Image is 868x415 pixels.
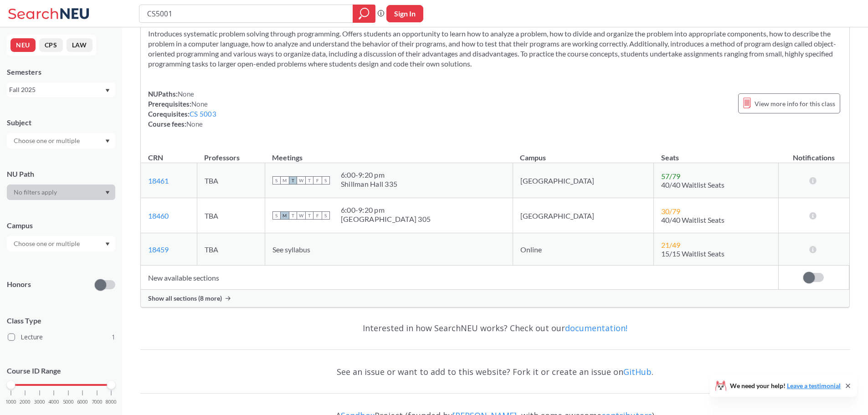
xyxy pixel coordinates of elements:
[105,139,110,143] svg: Dropdown arrow
[7,82,115,97] div: Fall 2025Dropdown arrow
[148,176,169,185] a: 18461
[787,382,841,389] a: Leave a testimonial
[661,207,680,215] span: 30 / 79
[7,366,115,376] p: Course ID Range
[7,133,115,149] div: Dropdown arrow
[755,98,835,109] span: View more info for this class
[272,176,281,184] span: S
[63,400,74,405] span: 5000
[92,400,103,405] span: 7000
[7,316,115,326] span: Class Type
[513,198,654,233] td: [GEOGRAPHIC_DATA]
[661,215,724,224] span: 40/40 Waitlist Seats
[661,180,724,189] span: 40/40 Waitlist Seats
[7,169,115,179] div: NU Path
[289,211,297,220] span: T
[305,211,313,220] span: T
[565,323,627,333] a: documentation!
[48,400,59,405] span: 4000
[197,143,265,163] th: Professors
[297,211,305,220] span: W
[778,143,849,163] th: Notifications
[661,249,724,258] span: 15/15 Waitlist Seats
[106,400,117,405] span: 8000
[197,233,265,266] td: TBA
[7,184,115,200] div: Dropdown arrow
[341,205,431,215] div: 6:00 - 9:20 pm
[8,331,115,343] label: Lecture
[190,110,216,118] a: CS 5003
[281,211,289,220] span: M
[661,172,680,180] span: 57 / 79
[513,233,654,266] td: Online
[313,211,322,220] span: F
[140,315,850,341] div: Interested in how SearchNEU works? Check out our
[661,241,680,249] span: 21 / 49
[272,245,310,254] span: See syllabus
[7,220,115,231] div: Campus
[359,7,370,20] svg: magnifying glass
[341,215,431,224] div: [GEOGRAPHIC_DATA] 305
[313,176,322,184] span: F
[77,400,88,405] span: 6000
[281,176,289,184] span: M
[140,359,850,385] div: See an issue or want to add to this website? Fork it or create an issue on .
[341,170,397,179] div: 6:00 - 9:20 pm
[7,67,115,77] div: Semesters
[654,143,778,163] th: Seats
[7,279,31,290] p: Honors
[148,294,222,302] span: Show all sections (8 more)
[7,236,115,251] div: Dropdown arrow
[186,120,203,128] span: None
[197,198,265,233] td: TBA
[148,89,216,129] div: NUPaths: Prerequisites: Corequisites: Course fees:
[289,176,297,184] span: T
[305,176,313,184] span: T
[353,5,375,23] div: magnifying glass
[148,245,169,254] a: 18459
[297,176,305,184] span: W
[191,100,208,108] span: None
[146,6,346,21] input: Class, professor, course number, "phrase"
[9,238,86,249] input: Choose one or multiple
[7,118,115,128] div: Subject
[513,143,654,163] th: Campus
[730,383,841,389] span: We need your help!
[105,242,110,246] svg: Dropdown arrow
[265,143,513,163] th: Meetings
[341,179,397,189] div: Shillman Hall 335
[10,38,36,52] button: NEU
[141,290,849,307] div: Show all sections (8 more)
[178,90,194,98] span: None
[197,163,265,198] td: TBA
[67,38,92,52] button: LAW
[141,266,778,290] td: New available sections
[322,211,330,220] span: S
[105,191,110,195] svg: Dropdown arrow
[112,332,115,342] span: 1
[623,366,652,377] a: GitHub
[39,38,63,52] button: CPS
[9,85,104,95] div: Fall 2025
[34,400,45,405] span: 3000
[5,400,16,405] span: 1000
[9,135,86,146] input: Choose one or multiple
[105,89,110,92] svg: Dropdown arrow
[322,176,330,184] span: S
[513,163,654,198] td: [GEOGRAPHIC_DATA]
[386,5,423,22] button: Sign In
[148,211,169,220] a: 18460
[272,211,281,220] span: S
[148,153,163,163] div: CRN
[148,29,842,69] section: Introduces systematic problem solving through programming. Offers students an opportunity to lear...
[20,400,31,405] span: 2000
